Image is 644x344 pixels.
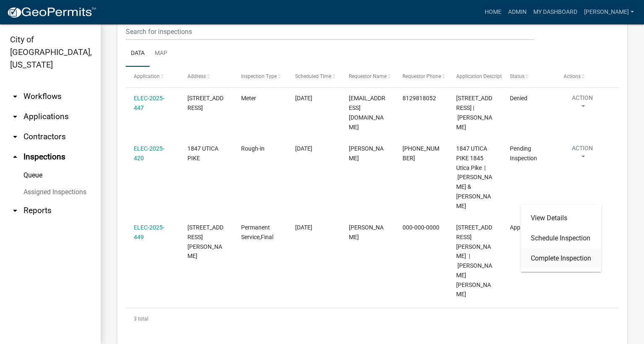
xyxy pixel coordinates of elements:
[187,73,206,79] span: Address
[241,95,256,102] span: Meter
[521,205,601,272] div: Action
[349,73,387,79] span: Requestor Name
[510,145,537,162] span: Pending Inspection
[10,132,20,142] i: arrow_drop_down
[448,67,502,87] datatable-header-cell: Application Description
[402,224,439,231] span: 000-000-0000
[126,40,150,67] a: Data
[241,73,277,79] span: Inspection Type
[10,152,20,162] i: arrow_drop_up
[349,95,385,130] span: Stevegream4@gmail.com
[521,228,601,248] a: Schedule Inspection
[340,67,394,87] datatable-header-cell: Requestor Name
[134,73,160,79] span: Application
[402,95,436,102] span: 8129818052
[402,145,439,162] span: 812-704-6877
[581,4,637,20] a: [PERSON_NAME]
[456,145,492,209] span: 1847 UTICA PIKE 1845 Utica Pike | Kellems Brent & Dana
[295,94,333,103] div: [DATE]
[287,67,340,87] datatable-header-cell: Scheduled Time
[395,67,448,87] datatable-header-cell: Requestor Phone
[233,67,287,87] datatable-header-cell: Inspection Type
[556,67,609,87] datatable-header-cell: Actions
[563,73,581,79] span: Actions
[134,145,164,162] a: ELEC-2025-420
[563,94,601,115] button: Action
[510,95,527,102] span: Denied
[402,73,441,79] span: Requestor Phone
[241,145,265,152] span: Rough-in
[502,67,556,87] datatable-header-cell: Status
[521,208,601,228] a: View Details
[126,308,619,329] div: 3 total
[10,206,20,216] i: arrow_drop_down
[521,248,601,268] a: Complete Inspection
[510,224,535,231] span: Approved
[179,67,233,87] datatable-header-cell: Address
[456,224,492,297] span: 1016 MORRIS AVENUE | Nevitt Ethan Joshua
[563,144,601,165] button: Action
[510,73,525,79] span: Status
[505,4,530,20] a: Admin
[134,95,164,111] a: ELEC-2025-447
[134,224,164,240] a: ELEC-2025-449
[456,95,492,130] span: 2317 EAST 10TH STREET 2317 E 10TH ST., LOT 43 | Leftwitch James H Trustee
[10,112,20,122] i: arrow_drop_down
[349,145,384,162] span: Josh Walker
[295,73,331,79] span: Scheduled Time
[295,144,333,154] div: [DATE]
[349,224,384,240] span: Ariel
[530,4,581,20] a: My Dashboard
[187,145,218,162] span: 1847 UTICA PIKE
[187,95,223,111] span: 2317 EAST 10TH STREET
[241,224,273,240] span: Permanent Service,Final
[456,73,509,79] span: Application Description
[126,23,535,40] input: Search for inspections
[150,40,172,67] a: Map
[10,91,20,102] i: arrow_drop_down
[295,223,333,232] div: [DATE]
[126,67,179,87] datatable-header-cell: Application
[187,224,223,259] span: 1016 MORRIS AVENUE
[481,4,505,20] a: Home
